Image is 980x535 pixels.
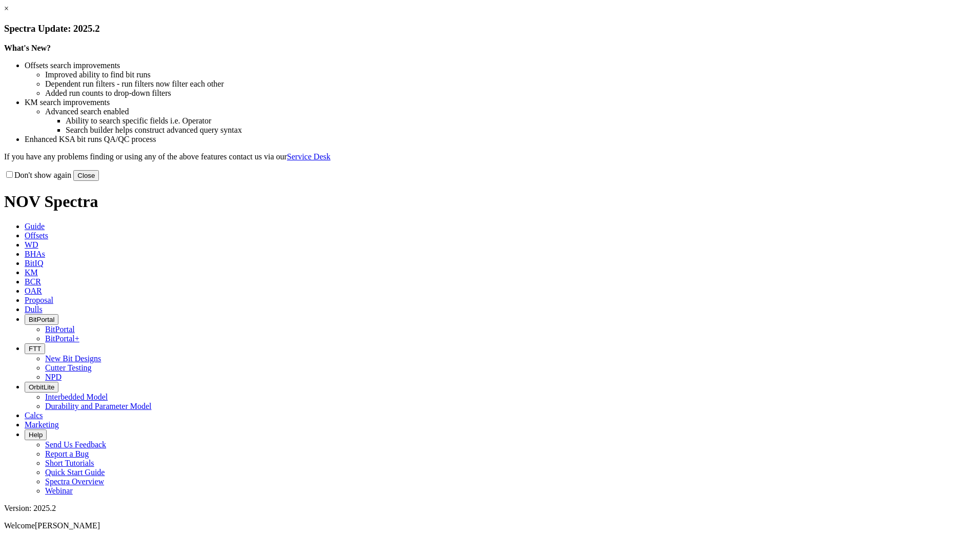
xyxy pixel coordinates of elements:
[45,107,976,116] li: Advanced search enabled
[45,468,105,477] a: Quick Start Guide
[45,363,92,372] a: Cutter Testing
[25,222,45,231] span: Guide
[66,116,976,126] li: Ability to search specific fields i.e. Operator
[45,70,976,79] li: Improved ability to find bit runs
[45,477,104,486] a: Spectra Overview
[4,504,976,513] div: Version: 2025.2
[4,171,71,179] label: Don't show again
[25,231,48,240] span: Offsets
[45,440,106,449] a: Send Us Feedback
[66,126,976,135] li: Search builder helps construct advanced query syntax
[25,135,976,144] li: Enhanced KSA bit runs QA/QC process
[25,250,45,258] span: BHAs
[25,240,38,249] span: WD
[25,296,53,304] span: Proposal
[45,393,108,401] a: Interbedded Model
[29,316,54,323] span: BitPortal
[4,152,976,161] p: If you have any problems finding or using any of the above features contact us via our
[25,259,43,267] span: BitIQ
[73,170,99,181] button: Close
[4,44,51,52] strong: What's New?
[287,152,331,161] a: Service Desk
[25,286,42,295] span: OAR
[29,345,41,353] span: FTT
[25,98,976,107] li: KM search improvements
[45,325,75,334] a: BitPortal
[45,89,976,98] li: Added run counts to drop-down filters
[45,354,101,363] a: New Bit Designs
[4,192,976,211] h1: NOV Spectra
[4,4,9,13] a: ×
[45,459,94,467] a: Short Tutorials
[29,383,54,391] span: OrbitLite
[45,373,62,381] a: NPD
[29,431,43,439] span: Help
[25,277,41,286] span: BCR
[45,402,152,410] a: Durability and Parameter Model
[25,268,38,277] span: KM
[35,521,100,530] span: [PERSON_NAME]
[4,23,976,34] h3: Spectra Update: 2025.2
[25,305,43,314] span: Dulls
[45,486,73,495] a: Webinar
[45,334,79,343] a: BitPortal+
[25,420,59,429] span: Marketing
[25,411,43,420] span: Calcs
[6,171,13,178] input: Don't show again
[45,79,976,89] li: Dependent run filters - run filters now filter each other
[4,521,976,530] p: Welcome
[25,61,976,70] li: Offsets search improvements
[45,449,89,458] a: Report a Bug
